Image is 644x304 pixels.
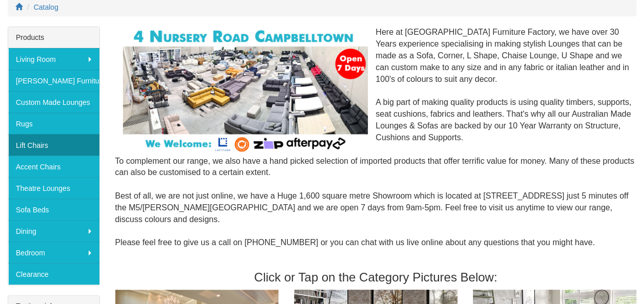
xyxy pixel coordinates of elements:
[8,48,99,70] a: Living Room
[8,199,99,220] a: Sofa Beds
[8,242,99,263] a: Bedroom
[8,70,99,91] a: [PERSON_NAME] Furniture
[8,113,99,134] a: Rugs
[8,27,99,48] div: Products
[34,3,58,11] a: Catalog
[123,27,368,154] img: Corner Modular Lounges
[8,177,99,199] a: Theatre Lounges
[115,271,637,284] h3: Click or Tap on the Category Pictures Below:
[8,263,99,285] a: Clearance
[8,220,99,242] a: Dining
[8,134,99,156] a: Lift Chairs
[115,27,637,260] div: Here at [GEOGRAPHIC_DATA] Furniture Factory, we have over 30 Years experience specialising in mak...
[8,91,99,113] a: Custom Made Lounges
[8,156,99,177] a: Accent Chairs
